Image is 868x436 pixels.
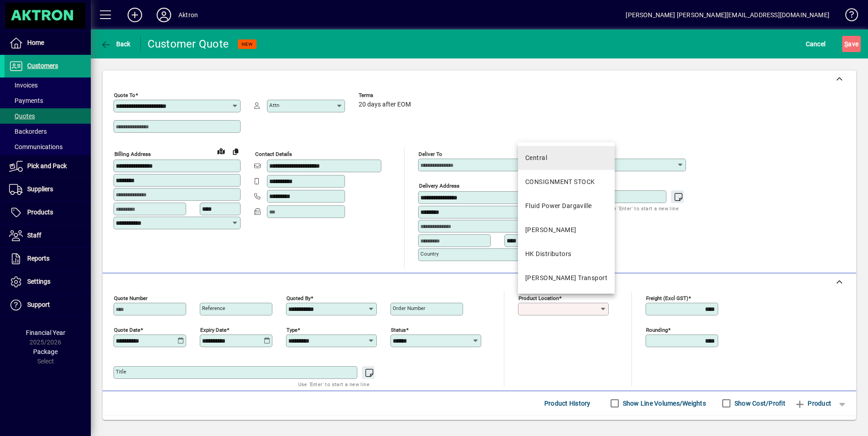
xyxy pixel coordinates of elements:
[5,93,91,108] a: Payments
[621,399,706,408] label: Show Line Volumes/Weights
[5,201,91,224] a: Products
[844,37,858,51] span: ave
[5,124,91,139] a: Backorders
[646,326,668,333] mat-label: Rounding
[525,153,547,163] div: Central
[626,8,829,22] div: [PERSON_NAME] [PERSON_NAME][EMAIL_ADDRESS][DOMAIN_NAME]
[120,7,149,23] button: Add
[518,170,615,194] mat-option: CONSIGNMENT STOCK
[5,178,91,201] a: Suppliers
[114,92,135,98] mat-label: Quote To
[9,112,35,120] span: Quotes
[525,225,577,235] div: [PERSON_NAME]
[228,144,243,159] button: Copy to Delivery address
[804,36,828,52] button: Cancel
[806,37,826,51] span: Cancel
[5,155,91,178] a: Pick and Pack
[393,305,425,311] mat-label: Order number
[842,36,861,52] button: Save
[27,39,44,46] span: Home
[242,41,253,47] span: NEW
[269,102,279,108] mat-label: Attn
[5,224,91,247] a: Staff
[27,62,58,69] span: Customers
[148,37,229,51] div: Customer Quote
[646,295,688,301] mat-label: Freight (excl GST)
[541,395,594,412] button: Product History
[286,326,297,333] mat-label: Type
[518,194,615,218] mat-option: Fluid Power Dargaville
[838,2,857,31] a: Knowledge Base
[790,395,836,412] button: Product
[544,396,591,411] span: Product History
[844,40,848,48] span: S
[525,273,607,283] div: [PERSON_NAME] Transport
[116,368,126,375] mat-label: Title
[202,305,225,311] mat-label: Reference
[525,249,572,259] div: HK Distributors
[9,82,38,89] span: Invoices
[33,348,58,355] span: Package
[5,271,91,293] a: Settings
[98,36,133,52] button: Back
[794,396,831,411] span: Product
[9,97,43,104] span: Payments
[178,8,198,22] div: Aktron
[91,36,141,52] app-page-header-button: Back
[100,40,131,48] span: Back
[5,32,91,54] a: Home
[9,128,47,135] span: Backorders
[518,242,615,266] mat-option: HK Distributors
[149,7,178,23] button: Profile
[27,301,50,308] span: Support
[518,218,615,242] mat-option: HAMILTON
[5,78,91,93] a: Invoices
[27,232,41,239] span: Staff
[359,92,413,98] span: Terms
[26,329,65,336] span: Financial Year
[114,295,148,301] mat-label: Quote number
[27,255,49,262] span: Reports
[391,326,406,333] mat-label: Status
[359,101,411,108] span: 20 days after EOM
[733,399,785,408] label: Show Cost/Profit
[27,162,67,170] span: Pick and Pack
[607,203,679,213] mat-hint: Use 'Enter' to start a new line
[419,151,442,157] mat-label: Deliver To
[5,108,91,124] a: Quotes
[525,177,595,187] div: CONSIGNMENT STOCK
[298,379,370,389] mat-hint: Use 'Enter' to start a new line
[114,326,140,333] mat-label: Quote date
[286,295,311,301] mat-label: Quoted by
[9,143,63,150] span: Communications
[200,326,227,333] mat-label: Expiry date
[214,144,228,158] a: View on map
[27,278,50,285] span: Settings
[525,201,592,211] div: Fluid Power Dargaville
[5,247,91,270] a: Reports
[420,251,439,257] mat-label: Country
[518,146,615,170] mat-option: Central
[27,208,53,216] span: Products
[5,139,91,155] a: Communications
[518,266,615,290] mat-option: T. Croft Transport
[27,185,53,193] span: Suppliers
[5,294,91,316] a: Support
[518,295,559,301] mat-label: Product location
